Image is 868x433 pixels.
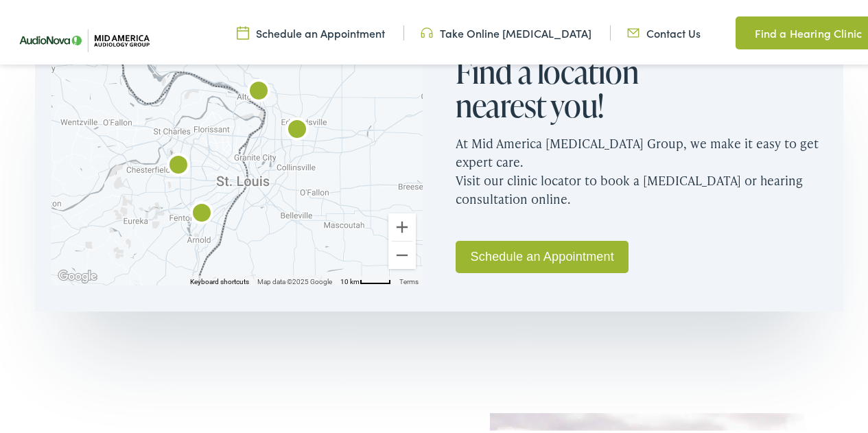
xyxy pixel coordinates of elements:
[336,273,395,283] button: Map Scale: 10 km per 42 pixels
[736,22,748,38] img: utility icon
[55,265,100,283] img: Google
[55,265,100,283] a: Open this area in Google Maps (opens a new window)
[421,23,433,38] img: utility icon
[180,190,224,234] div: AudioNova
[388,239,416,266] button: Zoom out
[456,120,827,216] p: At Mid America [MEDICAL_DATA] Group, we make it easy to get expert care. Visit our clinic locator...
[275,106,319,150] div: AudioNova
[156,142,200,186] div: AudioNova
[237,68,281,112] div: AudioNova
[388,211,416,238] button: Zoom in
[421,23,591,38] a: Take Online [MEDICAL_DATA]
[456,238,629,270] a: Schedule an Appointment
[237,23,385,38] a: Schedule an Appointment
[257,275,332,283] span: Map data ©2025 Google
[399,275,419,283] a: Terms (opens in new tab)
[627,23,640,38] img: utility icon
[456,52,675,120] h2: Find a location nearest you!
[190,274,249,284] button: Keyboard shortcuts
[627,23,701,38] a: Contact Us
[237,23,249,38] img: utility icon
[340,275,360,283] span: 10 km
